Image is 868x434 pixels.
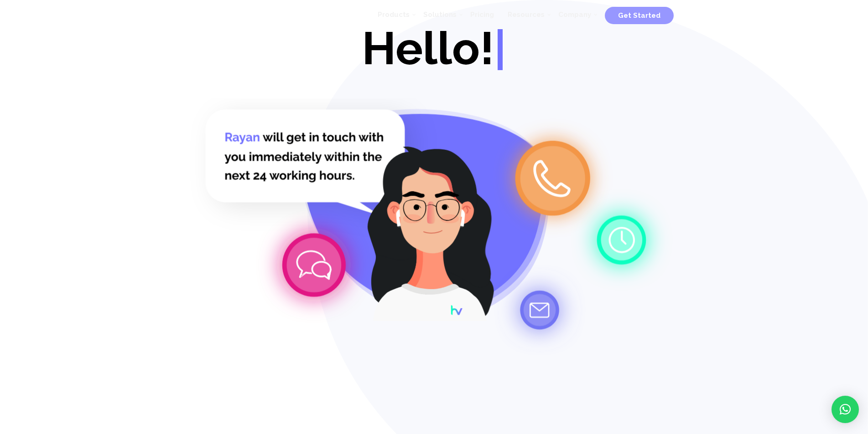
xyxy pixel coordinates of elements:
span: Get Started [618,11,660,20]
a: Get Started [605,8,674,21]
tspan: Rayan [224,130,260,144]
span: Products [378,10,410,19]
span: Resources [508,10,545,19]
span: Hello! [362,21,494,75]
tspan: you immediately within the [224,149,382,163]
a: Products [371,1,416,28]
tspan: Office Hours [592,271,646,282]
span: | [494,21,506,75]
span: Pricing [470,10,494,19]
tspan: [DATE] till [DATE] [592,287,648,296]
a: Company [551,1,598,28]
tspan: next 24 working hours. [224,168,355,183]
a: Pricing [463,1,501,28]
a: Resources [501,1,551,28]
span: Solutions [423,10,457,19]
a: Solutions [416,1,463,28]
tspan: will get in touch with [263,130,384,144]
tspan: 10AM - 6PM [592,298,631,306]
h2: Contact us [188,387,681,417]
p: Hovify Your Company. Contact Us [DATE]! [188,80,681,89]
span: Company [558,10,591,19]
